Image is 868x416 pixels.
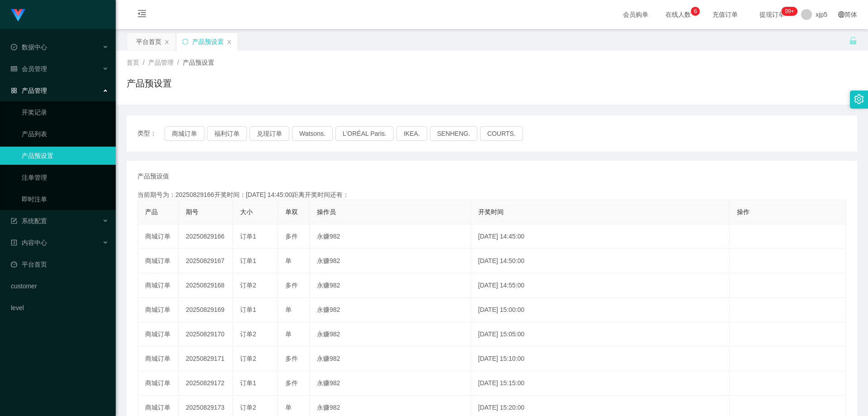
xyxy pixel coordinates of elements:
[471,322,730,347] td: [DATE] 15:05:00
[310,371,471,396] td: 永赚982
[138,322,179,347] td: 商城订单
[849,37,857,45] i: 图标: unlock
[310,273,471,298] td: 永赚982
[310,298,471,322] td: 永赚982
[240,208,253,215] span: 大小
[138,249,179,273] td: 商城订单
[854,94,864,104] i: 图标: setting
[179,225,233,249] td: 20250829166
[22,125,108,143] a: 产品列表
[179,273,233,298] td: 20250829168
[183,59,214,66] span: 产品预设置
[240,233,256,240] span: 订单1
[11,299,108,317] a: level
[240,257,256,264] span: 订单1
[11,87,17,94] i: 图标: appstore-o
[781,7,797,16] sup: 225
[11,239,47,246] span: 内容中心
[11,218,17,224] i: 图标: form
[138,347,179,371] td: 商城订单
[179,249,233,273] td: 20250829167
[11,65,47,72] span: 会员管理
[285,330,292,338] span: 单
[145,208,158,215] span: 产品
[737,208,750,215] span: 操作
[22,147,108,165] a: 产品预设置
[471,225,730,249] td: [DATE] 14:45:00
[430,126,477,141] button: SENHENG.
[292,126,333,141] button: Watsons.
[471,347,730,371] td: [DATE] 15:10:00
[285,282,298,289] span: 多件
[694,7,697,16] p: 6
[310,322,471,347] td: 永赚982
[240,404,256,411] span: 订单2
[240,306,256,313] span: 订单1
[136,33,161,50] div: 平台首页
[165,126,204,141] button: 商城订单
[310,225,471,249] td: 永赚982
[127,59,139,66] span: 首页
[148,59,174,66] span: 产品管理
[310,249,471,273] td: 永赚982
[11,239,17,246] i: 图标: profile
[480,126,523,141] button: COURTS.
[285,257,292,264] span: 单
[179,298,233,322] td: 20250829169
[285,404,292,411] span: 单
[22,168,108,186] a: 注单管理
[137,126,165,141] span: 类型：
[138,273,179,298] td: 商城订单
[11,9,25,22] img: logo.9652507e.png
[138,371,179,396] td: 商城订单
[250,126,289,141] button: 兑现订单
[691,7,700,16] sup: 6
[11,87,47,94] span: 产品管理
[182,38,189,45] i: 图标: sync
[838,11,844,18] i: 图标: global
[708,11,742,18] span: 充值订单
[285,208,298,215] span: 单双
[22,190,108,208] a: 即时注单
[226,39,232,45] i: 图标: close
[179,322,233,347] td: 20250829170
[143,59,145,66] span: /
[317,208,336,215] span: 操作员
[11,217,47,225] span: 系统配置
[192,33,224,50] div: 产品预设置
[11,44,17,50] i: 图标: check-circle-o
[11,66,17,72] i: 图标: table
[471,371,730,396] td: [DATE] 15:15:00
[138,298,179,322] td: 商城订单
[179,347,233,371] td: 20250829171
[755,11,789,18] span: 提现订单
[127,77,172,90] h1: 产品预设置
[127,0,157,29] i: 图标: menu-fold
[240,379,256,387] span: 订单1
[11,255,108,273] a: 图标: dashboard平台首页
[471,298,730,322] td: [DATE] 15:00:00
[207,126,247,141] button: 福利订单
[285,379,298,387] span: 多件
[22,103,108,121] a: 开奖记录
[661,11,695,18] span: 在线人数
[240,330,256,338] span: 订单2
[240,355,256,362] span: 订单2
[478,208,504,215] span: 开奖时间
[240,282,256,289] span: 订单2
[186,208,198,215] span: 期号
[310,347,471,371] td: 永赚982
[138,225,179,249] td: 商城订单
[137,172,169,181] span: 产品预设值
[11,43,47,51] span: 数据中心
[471,273,730,298] td: [DATE] 14:55:00
[285,233,298,240] span: 多件
[177,59,179,66] span: /
[285,355,298,362] span: 多件
[285,306,292,313] span: 单
[164,39,170,45] i: 图标: close
[396,126,427,141] button: IKEA.
[471,249,730,273] td: [DATE] 14:50:00
[137,190,846,200] div: 当前期号为：20250829166开奖时间：[DATE] 14:45:00距离开奖时间还有：
[179,371,233,396] td: 20250829172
